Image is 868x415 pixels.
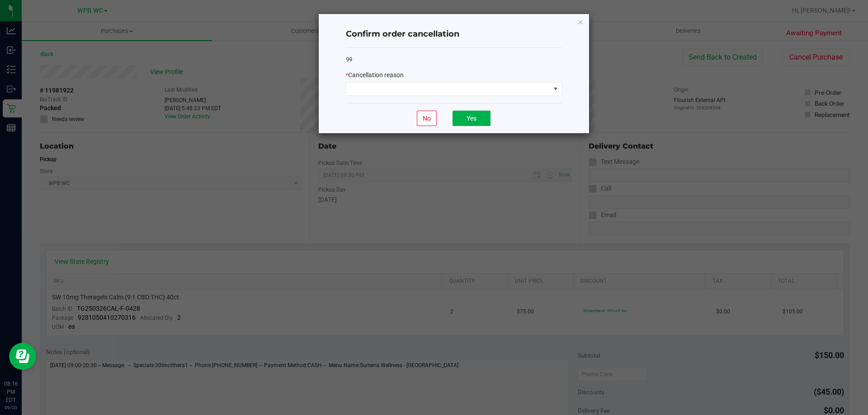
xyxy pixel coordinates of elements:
[346,56,352,63] span: 99
[577,16,584,27] button: Close
[417,111,437,126] button: No
[9,343,36,370] iframe: Resource center
[346,28,562,40] h4: Confirm order cancellation
[348,71,404,79] span: Cancellation reason
[453,111,491,126] button: Yes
